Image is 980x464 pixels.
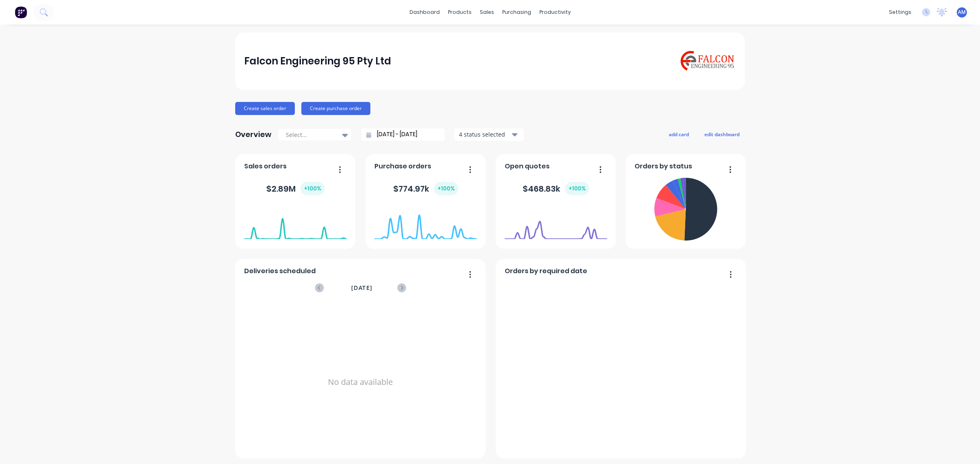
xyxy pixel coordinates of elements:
span: [DATE] [351,283,372,292]
button: Create sales order [235,102,295,115]
div: + 100 % [301,182,325,195]
div: sales [476,6,498,18]
div: $ 774.97k [393,182,458,195]
div: No data available [244,303,477,461]
img: Factory [15,6,27,18]
span: Purchase orders [374,161,431,171]
div: settings [885,6,915,18]
span: AM [958,9,966,16]
span: Sales orders [244,161,287,171]
div: purchasing [498,6,535,18]
button: add card [664,129,694,139]
span: Open quotes [505,161,550,171]
div: + 100 % [434,182,458,195]
div: $ 468.83k [523,182,589,195]
span: Orders by status [635,161,692,171]
div: Overview [235,126,272,143]
button: edit dashboard [699,129,745,139]
div: Falcon Engineering 95 Pty Ltd [244,53,391,69]
div: 4 status selected [459,130,510,139]
a: dashboard [405,6,444,18]
img: Falcon Engineering 95 Pty Ltd [679,49,736,73]
div: productivity [535,6,575,18]
button: Create purchase order [301,102,370,115]
div: products [444,6,476,18]
button: 4 status selected [454,128,524,141]
div: + 100 % [565,182,589,195]
div: $ 2.89M [266,182,325,195]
